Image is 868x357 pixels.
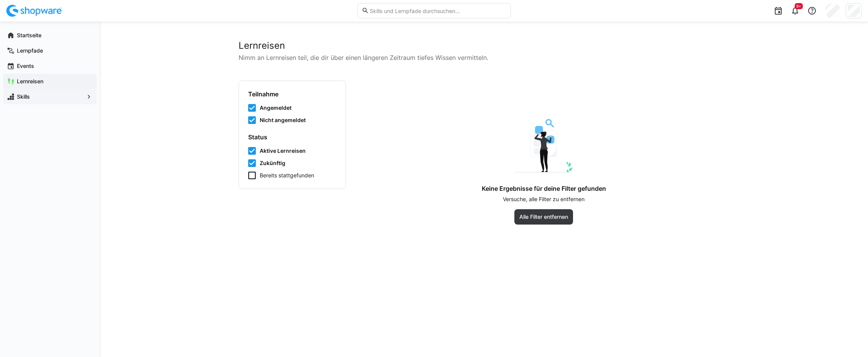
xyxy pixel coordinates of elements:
[260,172,314,179] span: Bereits stattgefunden
[248,133,336,141] h4: Status
[796,4,801,8] span: 9+
[239,40,730,51] h2: Lernreisen
[260,159,285,167] span: Zukünftig
[518,213,569,221] span: Alle Filter entfernen
[260,104,292,112] span: Angemeldet
[239,53,730,62] p: Nimm an Lernreisen teil, die dir über einen längeren Zeitraum tiefes Wissen vermitteln.
[260,116,306,124] span: Nicht angemeldet
[260,147,306,155] span: Aktive Lernreisen
[514,209,573,225] button: Alle Filter entfernen
[503,195,585,203] p: Versuche, alle Filter zu entfernen
[482,185,606,192] h4: Keine Ergebnisse für deine Filter gefunden
[369,7,506,14] input: Skills und Lernpfade durchsuchen…
[248,90,336,98] h4: Teilnahme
